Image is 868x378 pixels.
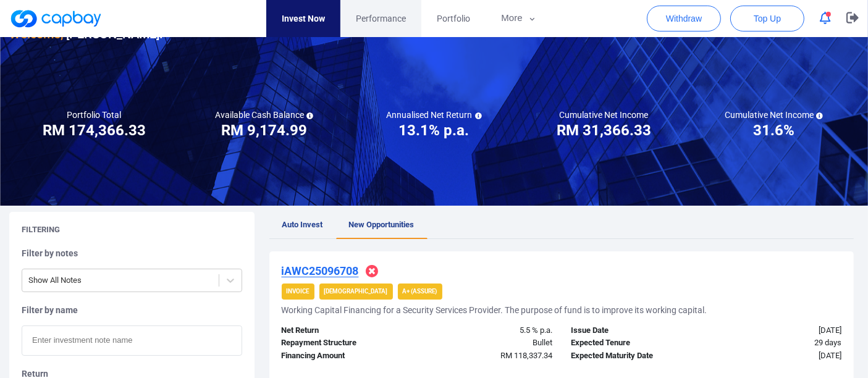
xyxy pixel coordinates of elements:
h5: Filter by notes [22,248,242,259]
h3: RM 31,366.33 [557,120,651,140]
span: Portfolio [437,12,470,25]
strong: A+ (Assure) [403,288,437,295]
span: Welcome, [9,27,63,41]
span: Top Up [754,12,781,25]
div: Issue Date [562,324,706,337]
div: [DATE] [706,350,851,363]
input: Enter investment note name [22,325,242,356]
div: Repayment Structure [272,337,417,350]
h3: 31.6% [753,120,794,140]
h5: Cumulative Net Income [725,109,823,120]
div: Expected Tenure [562,337,706,350]
div: 5.5 % p.a. [417,324,562,337]
h5: Cumulative Net Income [560,109,649,120]
div: Expected Maturity Date [562,350,706,363]
div: 29 days [706,337,851,350]
div: Financing Amount [272,350,417,363]
h5: Annualised Net Return [387,109,482,120]
strong: Invoice [287,288,310,295]
div: Bullet [417,337,562,350]
h5: Filter by name [22,304,242,316]
strong: [DEMOGRAPHIC_DATA] [324,288,388,295]
h3: RM 174,366.33 [43,120,146,140]
h3: 13.1% p.a. [399,120,470,140]
span: New Opportunities [349,220,415,229]
h5: Available Cash Balance [215,109,313,120]
span: Auto Invest [282,220,323,229]
h3: RM 9,174.99 [221,120,307,140]
button: Top Up [730,6,804,31]
h5: Portfolio Total [67,109,122,120]
h5: Working Capital Financing for a Security Services Provider. The purpose of fund is to improve its... [282,304,707,316]
button: Withdraw [647,6,721,31]
div: Net Return [272,324,417,337]
span: RM 118,337.34 [500,351,552,360]
span: Performance [356,12,406,25]
u: iAWC25096708 [282,264,359,277]
div: [DATE] [706,324,851,337]
h5: Filtering [22,224,60,235]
